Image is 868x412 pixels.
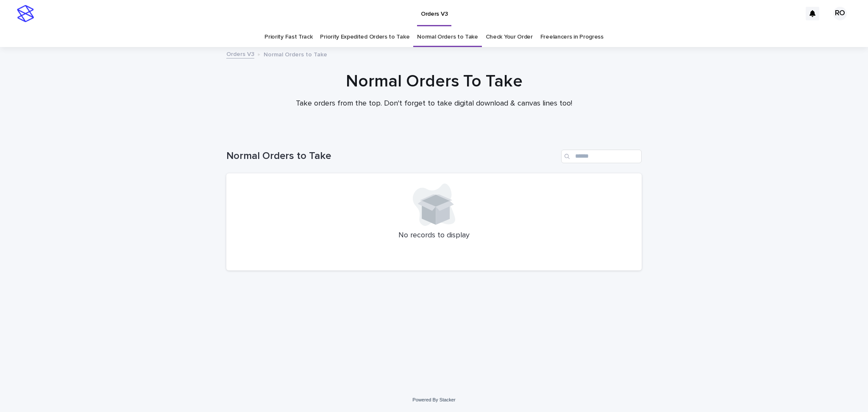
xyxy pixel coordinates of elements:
div: RO [833,7,847,20]
a: Orders V3 [226,49,254,58]
a: Priority Expedited Orders to Take [320,27,409,47]
a: Freelancers in Progress [540,27,604,47]
a: Priority Fast Track [264,27,312,47]
h1: Normal Orders to Take [226,150,558,162]
p: Take orders from the top. Don't forget to take digital download & canvas lines too! [264,99,604,109]
p: No records to display [236,231,632,240]
img: stacker-logo-s-only.png [17,5,34,22]
input: Search [561,150,642,163]
a: Check Your Order [486,27,533,47]
a: Powered By Stacker [412,397,455,402]
p: Normal Orders to Take [264,49,327,58]
h1: Normal Orders To Take [226,71,642,92]
a: Normal Orders to Take [417,27,478,47]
